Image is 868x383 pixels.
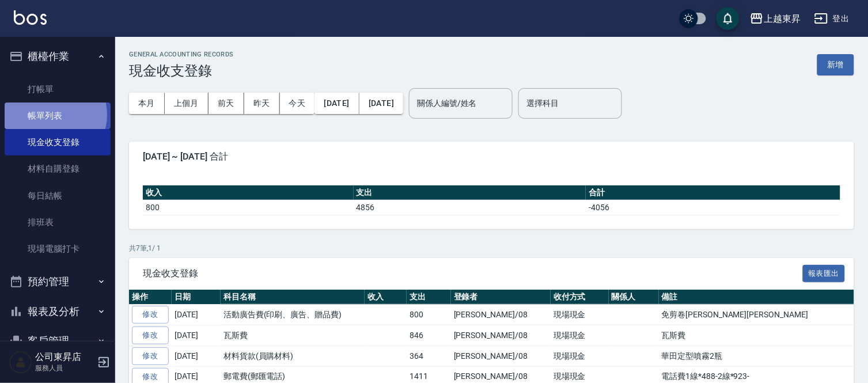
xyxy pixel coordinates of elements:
button: 昨天 [244,93,280,114]
a: 修改 [132,327,169,344]
button: 今天 [280,93,315,114]
th: 登錄者 [451,290,551,305]
button: [DATE] [359,93,403,114]
span: [DATE] ~ [DATE] 合計 [143,151,840,162]
a: 現場電腦打卡 [5,236,111,262]
a: 報表匯出 [803,267,846,278]
h5: 公司東昇店 [35,351,94,363]
a: 每日結帳 [5,183,111,209]
td: [DATE] [172,325,221,346]
th: 收付方式 [551,290,609,305]
th: 操作 [129,290,172,305]
th: 日期 [172,290,221,305]
th: 合計 [586,185,840,200]
button: 報表匯出 [803,265,846,283]
a: 修改 [132,306,169,324]
button: 上個月 [165,93,209,114]
td: 800 [143,200,354,215]
th: 收入 [365,290,407,305]
a: 新增 [817,59,854,70]
td: 現場現金 [551,325,609,346]
td: 4856 [354,200,586,215]
button: 櫃檯作業 [5,41,111,71]
td: [PERSON_NAME]/08 [451,325,551,346]
h3: 現金收支登錄 [129,63,234,79]
a: 現金收支登錄 [5,129,111,156]
td: [PERSON_NAME]/08 [451,346,551,366]
p: 共 7 筆, 1 / 1 [129,243,854,253]
a: 材料自購登錄 [5,156,111,182]
th: 科目名稱 [221,290,365,305]
a: 帳單列表 [5,103,111,129]
td: -4056 [586,200,840,215]
p: 服務人員 [35,363,94,373]
td: 材料貨款(員購材料) [221,346,365,366]
a: 修改 [132,347,169,365]
button: 新增 [817,54,854,75]
img: Logo [14,10,47,25]
td: 800 [407,305,451,325]
td: 活動廣告費(印刷、廣告、贈品費) [221,305,365,325]
button: [DATE] [314,93,359,114]
a: 打帳單 [5,76,111,103]
td: 瓦斯費 [221,325,365,346]
td: 364 [407,346,451,366]
td: 現場現金 [551,346,609,366]
th: 支出 [354,185,586,200]
a: 排班表 [5,209,111,236]
td: 現場現金 [551,305,609,325]
th: 關係人 [609,290,659,305]
button: 登出 [810,8,854,29]
button: 前天 [209,93,244,114]
th: 收入 [143,185,354,200]
div: 上越東昇 [764,12,801,26]
td: [DATE] [172,346,221,366]
h2: GENERAL ACCOUNTING RECORDS [129,51,234,58]
th: 支出 [407,290,451,305]
span: 現金收支登錄 [143,268,803,279]
td: [PERSON_NAME]/08 [451,305,551,325]
button: save [717,7,740,30]
button: 報表及分析 [5,297,111,327]
button: 預約管理 [5,267,111,297]
td: 846 [407,325,451,346]
img: Person [9,351,32,374]
td: [DATE] [172,305,221,325]
button: 客戶管理 [5,326,111,356]
button: 本月 [129,93,165,114]
button: 上越東昇 [745,7,805,31]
